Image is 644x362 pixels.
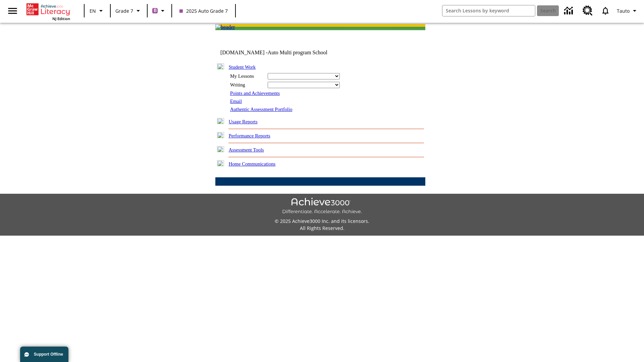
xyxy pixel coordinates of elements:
[229,133,270,138] a: Performance Reports
[217,118,224,124] img: plus.gif
[229,119,258,124] a: Usage Reports
[115,7,133,14] span: Grade 7
[579,2,597,20] a: Resource Center, Will open in new tab
[268,50,327,55] nobr: Auto Multi program School
[229,64,256,70] a: Student Work
[150,5,169,17] button: Boost Class color is purple. Change class color
[229,161,276,167] a: Home Communications
[230,73,264,79] div: My Lessons
[220,50,344,56] td: [DOMAIN_NAME] -
[217,63,224,69] img: minus.gif
[282,198,362,215] img: Achieve3000 Differentiate Accelerate Achieve
[560,2,579,20] a: Data Center
[617,7,630,14] span: Tauto
[154,6,157,15] span: B
[230,82,264,88] div: Writing
[26,2,70,21] div: Home
[20,347,68,362] button: Support Offline
[3,1,22,21] button: Open side menu
[230,107,292,112] a: Authentic Assessment Portfolio
[87,5,108,17] button: Language: EN, Select a language
[229,147,264,153] a: Assessment Tools
[217,146,224,152] img: plus.gif
[614,5,641,17] button: Profile/Settings
[52,16,70,21] span: NJ Edition
[230,99,242,104] a: Email
[230,90,280,96] a: Points and Achievements
[215,24,235,30] img: header
[113,5,145,17] button: Grade: Grade 7, Select a grade
[179,7,228,14] span: 2025 Auto Grade 7
[217,132,224,138] img: plus.gif
[442,5,535,16] input: search field
[597,2,614,19] a: Notifications
[34,352,63,357] span: Support Offline
[90,7,96,14] span: EN
[217,160,224,166] img: plus.gif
